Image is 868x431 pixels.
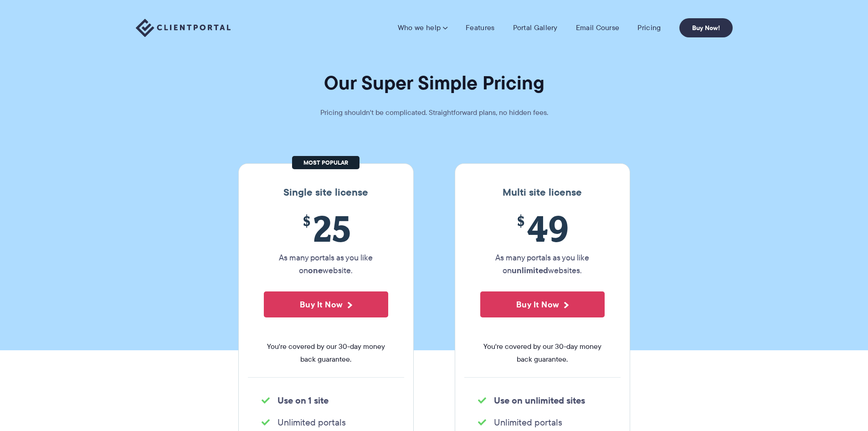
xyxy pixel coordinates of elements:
span: 49 [480,208,605,249]
p: As many portals as you like on websites. [480,251,605,277]
li: Unlimited portals [478,416,607,429]
p: As many portals as you like on website. [264,251,388,277]
li: Unlimited portals [262,416,390,429]
h3: Single site license [248,187,404,198]
strong: Use on 1 site [277,394,329,407]
strong: one [308,264,323,276]
span: 25 [264,208,388,249]
span: You're covered by our 30-day money back guarantee. [264,340,388,366]
a: Who we help [398,23,447,32]
p: Pricing shouldn't be complicated. Straightforward plans, no hidden fees. [298,106,571,119]
a: Features [466,23,494,32]
a: Portal Gallery [513,23,558,32]
strong: Use on unlimited sites [494,394,585,407]
h3: Multi site license [464,187,621,198]
button: Buy It Now [480,291,605,317]
a: Buy Now! [679,18,733,37]
a: Email Course [576,23,620,32]
button: Buy It Now [264,291,388,317]
a: Pricing [637,23,661,32]
strong: unlimited [512,264,548,276]
span: You're covered by our 30-day money back guarantee. [480,340,605,366]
